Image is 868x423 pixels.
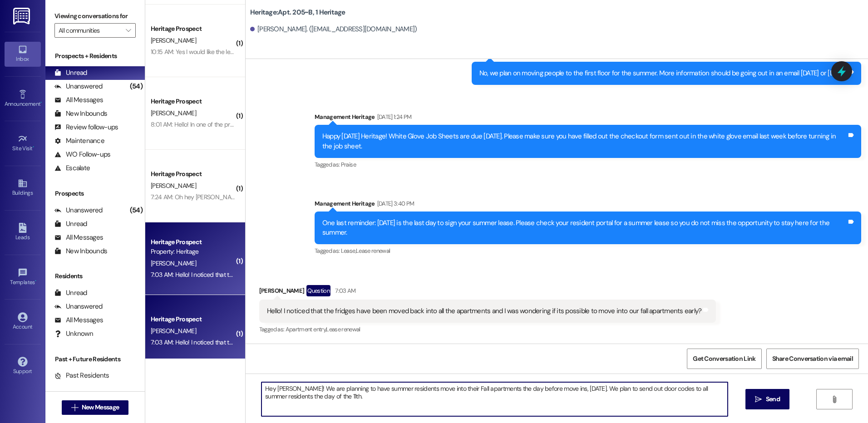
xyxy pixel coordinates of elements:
label: Viewing conversations for [54,9,136,23]
div: Tagged as: [315,158,861,171]
div: Heritage Prospect [151,237,235,247]
div: Review follow-ups [54,123,118,132]
div: 7:03 AM: Hello! I noticed that the fridges have been moved back into all the apartments and I was... [151,271,574,279]
div: All Messages [54,233,103,242]
div: New Inbounds [54,246,107,256]
div: Future Residents [54,384,116,394]
a: Leads [5,220,41,245]
span: Lease renewal [326,325,360,333]
div: Property: Heritage [151,247,235,256]
div: Happy [DATE] Heritage! White Glove Job Sheets are due [DATE]. Please make sure you have filled ou... [322,132,847,151]
div: All Messages [54,315,103,325]
div: Unanswered [54,206,103,215]
div: Maintenance [54,136,104,146]
div: Heritage Prospect [151,169,235,179]
div: Unanswered [54,82,103,91]
div: WO Follow-ups [54,150,110,159]
i:  [755,396,762,403]
span: Share Conversation via email [772,354,853,364]
span: [PERSON_NAME] [151,259,196,267]
div: [PERSON_NAME] [259,285,716,300]
div: Hello! I noticed that the fridges have been moved back into all the apartments and I was wonderin... [267,306,702,316]
a: Inbox [5,42,41,66]
div: Heritage Prospect [151,315,235,324]
div: Prospects + Residents [45,51,145,61]
div: 10:15 AM: Yes I would like the lease please! [151,48,260,56]
div: Heritage Prospect [151,97,235,106]
button: Share Conversation via email [766,349,859,369]
div: Tagged as: [259,323,716,336]
span: Lease , [341,247,356,255]
div: 7:24 AM: Oh hey [PERSON_NAME], so sorry I missed your message!! I did sign it and pay the month's... [151,193,508,201]
span: [PERSON_NAME] [151,109,196,117]
a: Support [5,354,41,379]
div: Tagged as: [315,244,861,257]
div: 7:03 AM: Hello! I noticed that the fridges have been moved back into all the apartments and I was... [151,338,574,346]
div: [DATE] 3:40 PM [375,199,414,208]
div: Unread [54,288,87,298]
span: New Message [82,403,119,412]
div: Residents [45,271,145,281]
div: No, we plan on moving people to the first floor for the summer. More information should be going ... [479,69,847,78]
span: • [33,144,34,150]
i:  [831,396,838,403]
span: [PERSON_NAME] [151,182,196,190]
div: (54) [128,203,145,217]
div: Past Residents [54,371,109,380]
a: Buildings [5,176,41,200]
a: Site Visit • [5,131,41,156]
span: Lease renewal [356,247,390,255]
div: Escalate [54,163,90,173]
div: Management Heritage [315,199,861,211]
span: Get Conversation Link [693,354,755,364]
div: [PERSON_NAME]. ([EMAIL_ADDRESS][DOMAIN_NAME]) [250,25,417,34]
span: Send [766,394,780,404]
span: • [35,278,36,284]
a: Templates • [5,265,41,290]
div: Management Heritage [315,112,861,125]
div: Unanswered [54,302,103,311]
textarea: Hey [PERSON_NAME]! We are planning to have summer residents move into their Fall apartments the d... [261,382,727,416]
button: New Message [62,400,129,415]
div: Unknown [54,329,93,339]
div: All Messages [54,95,103,105]
span: [PERSON_NAME] [151,327,196,335]
div: Unread [54,68,87,78]
div: Past + Future Residents [45,354,145,364]
a: Account [5,310,41,334]
input: All communities [59,23,121,38]
b: Heritage: Apt. 205~B, 1 Heritage [250,8,345,17]
i:  [126,27,131,34]
div: Unread [54,219,87,229]
i:  [71,404,78,411]
div: New Inbounds [54,109,107,118]
button: Send [745,389,789,409]
button: Get Conversation Link [687,349,761,369]
span: [PERSON_NAME] [151,36,196,44]
div: (54) [128,79,145,93]
div: Question [306,285,330,296]
span: • [40,99,42,106]
span: Apartment entry , [286,325,326,333]
div: 7:03 AM [333,286,355,295]
div: [DATE] 1:24 PM [375,112,412,122]
span: Praise [341,161,356,168]
div: One last reminder: [DATE] is the last day to sign your summer lease. Please check your resident p... [322,218,847,238]
img: ResiDesk Logo [13,8,32,25]
div: Heritage Prospect [151,24,235,34]
div: Prospects [45,189,145,198]
div: 8:01 AM: Hello! In one of the previous emails heritage sent out they said there would be a check ... [151,120,802,128]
